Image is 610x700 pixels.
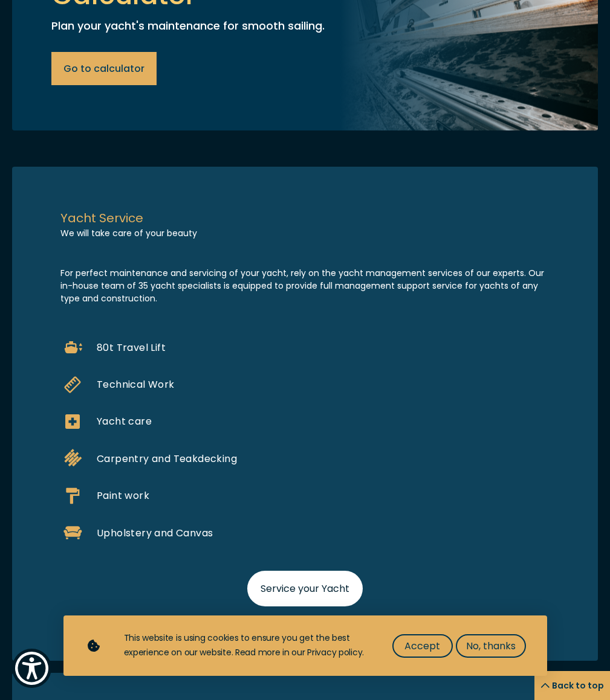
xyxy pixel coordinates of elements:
button: Accept [392,634,453,658]
span: Service your Yacht [261,581,349,596]
a: Go to calculator [51,52,157,85]
a: Service your Yacht [247,571,363,606]
span: Go to calculator [63,61,144,76]
span: Paint work [97,489,149,503]
span: 80t Travel Lift [97,341,166,355]
span: Carpentry and Teakdecking [97,452,237,466]
p: For perfect maintenance and servicing of your yacht, rely on the yacht management services of our... [60,267,550,305]
span: Upholstery and Canvas [97,527,213,540]
span: No, thanks [466,638,516,653]
span: Accept [404,638,440,653]
button: Show Accessibility Preferences [12,649,51,688]
div: This website is using cookies to ensure you get the best experience on our website. Read more in ... [124,631,368,660]
a: Privacy policy [307,646,362,658]
span: Yacht care [97,415,152,428]
span: Technical Work [97,378,175,391]
button: Back to top [534,671,610,700]
p: Plan your yacht's maintenance for smooth sailing. [51,18,402,34]
p: Yacht Service [60,209,550,227]
button: No, thanks [456,634,526,658]
p: We will take care of your beauty [60,227,550,240]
